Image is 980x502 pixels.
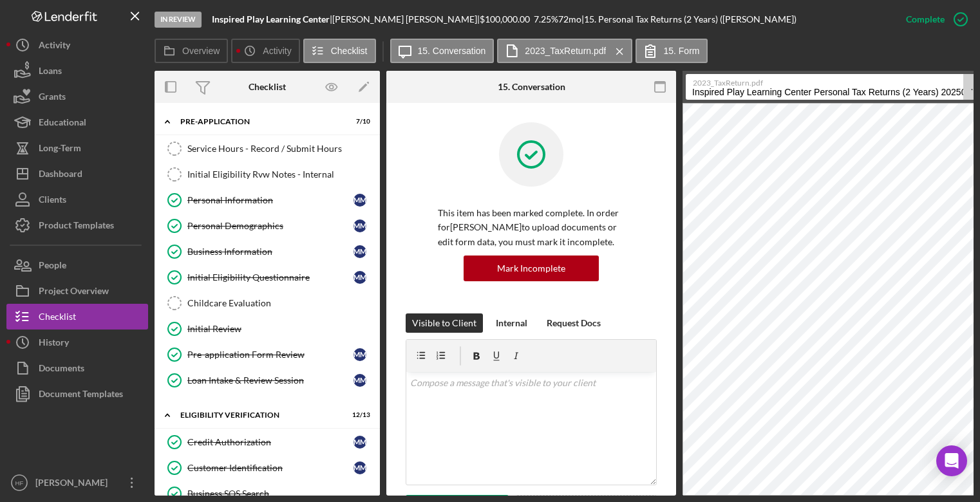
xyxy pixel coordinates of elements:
label: 15. Conversation [418,46,486,56]
a: Initial Eligibility QuestionnaireMM [161,265,373,290]
div: People [39,252,66,281]
b: Inspired Play Learning Center [212,14,330,24]
div: Project Overview [39,278,109,307]
div: Grants [39,84,66,113]
label: 2023_TaxReturn.pdf [525,46,606,56]
div: M M [353,194,366,207]
a: Business InformationMM [161,239,373,265]
div: Mark Incomplete [497,256,565,281]
label: Checklist [331,46,368,56]
a: Childcare Evaluation [161,290,373,316]
div: Credit Authorization [187,437,353,447]
div: Activity [39,32,70,61]
a: Pre-application Form ReviewMM [161,342,373,367]
button: Checklist [303,39,376,63]
div: Long-Term [39,135,81,164]
div: M M [353,374,366,387]
div: [PERSON_NAME] [PERSON_NAME] | [332,14,480,24]
div: Request Docs [547,313,601,333]
div: M M [353,245,366,258]
text: HF [15,479,24,487]
div: Checklist [39,304,76,333]
label: 2023_TaxReturn.pdf [693,75,963,88]
div: Open Intercom Messenger [936,445,967,476]
button: Long-Term [6,135,148,161]
label: Overview [182,46,220,56]
div: | 15. Personal Tax Returns (2 Years) ([PERSON_NAME]) [581,14,796,24]
div: Educational [39,109,86,138]
button: Overview [155,39,228,63]
div: 7.25 % [534,14,558,24]
button: Dashboard [6,161,148,187]
a: Personal InformationMM [161,187,373,213]
button: Documents [6,355,148,381]
div: Personal Information [187,195,353,205]
div: Loans [39,58,62,87]
a: Educational [6,109,148,135]
div: Eligibility Verification [180,411,338,419]
div: Personal Demographics [187,221,353,231]
label: Activity [263,46,291,56]
div: 72 mo [558,14,581,24]
button: Activity [231,39,299,63]
button: 2023_TaxReturn.pdf [497,39,632,63]
a: Customer IdentificationMM [161,455,373,481]
div: Visible to Client [412,313,476,333]
div: In Review [155,12,202,28]
label: 15. Form [663,46,699,56]
button: Project Overview [6,278,148,304]
button: Checklist [6,304,148,330]
button: Loans [6,58,148,84]
button: Complete [893,6,974,32]
a: Credit AuthorizationMM [161,429,373,455]
div: Service Hours - Record / Submit Hours [187,144,373,154]
button: Grants [6,84,148,109]
div: Loan Intake & Review Session [187,375,353,386]
div: Dashboard [39,161,82,190]
div: 15. Conversation [498,82,565,92]
div: Childcare Evaluation [187,298,373,308]
p: This item has been marked complete. In order for [PERSON_NAME] to upload documents or edit form d... [438,206,625,249]
div: $100,000.00 [480,14,534,24]
div: Pre-Application [180,118,338,126]
div: 7 / 10 [347,118,370,126]
button: 15. Conversation [390,39,495,63]
div: [PERSON_NAME] [32,470,116,499]
div: Initial Eligibility Questionnaire [187,272,353,283]
div: M M [353,219,366,232]
button: Activity [6,32,148,58]
div: Business SOS Search [187,488,373,499]
div: Business Information [187,246,353,257]
button: Internal [489,313,534,333]
div: | [212,14,332,24]
a: Personal DemographicsMM [161,213,373,239]
button: HF[PERSON_NAME] [6,470,148,496]
button: Mark Incomplete [464,256,599,281]
a: Loan Intake & Review SessionMM [161,367,373,393]
button: History [6,330,148,355]
button: Clients [6,187,148,212]
div: Initial Review [187,324,373,334]
div: Internal [496,313,527,333]
div: M M [353,461,366,474]
a: Initial Eligibility Rvw Notes - Internal [161,162,373,187]
button: 15. Form [636,39,708,63]
button: Visible to Client [406,313,483,333]
div: M M [353,348,366,361]
div: M M [353,436,366,449]
div: M M [353,271,366,284]
a: People [6,252,148,278]
div: Initial Eligibility Rvw Notes - Internal [187,169,373,180]
button: Document Templates [6,381,148,407]
a: Service Hours - Record / Submit Hours [161,136,373,162]
div: History [39,330,69,358]
div: Checklist [249,82,286,92]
